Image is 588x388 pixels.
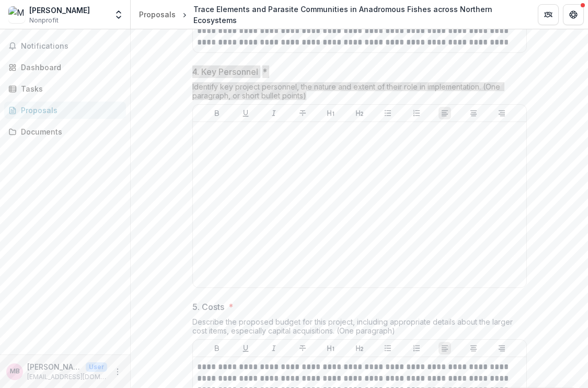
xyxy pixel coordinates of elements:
[193,4,521,26] div: Trace Elements and Parasite Communities in Anadromous Fishes across Northern Ecosystems
[192,82,527,104] div: Identify key project personnel, the nature and extent of their role in implementation. (One parag...
[410,342,423,354] button: Ordered List
[353,342,366,354] button: Heading 2
[4,102,126,119] a: Proposals
[239,107,252,119] button: Underline
[4,59,126,76] a: Dashboard
[325,107,337,119] button: Heading 1
[135,2,525,28] nav: breadcrumb
[467,107,480,119] button: Align Center
[4,38,126,54] button: Notifications
[268,107,280,119] button: Italicize
[296,107,309,119] button: Strike
[27,361,82,372] p: [PERSON_NAME]
[135,7,180,22] a: Proposals
[4,80,126,97] a: Tasks
[21,42,122,51] span: Notifications
[439,342,451,354] button: Align Left
[8,6,25,23] img: Miranda Brohman
[296,342,309,354] button: Strike
[382,342,394,354] button: Bullet List
[495,107,508,119] button: Align Right
[111,4,126,25] button: Open entity switcher
[353,107,366,119] button: Heading 2
[27,372,107,382] p: [EMAIL_ADDRESS][DOMAIN_NAME]
[239,342,252,354] button: Underline
[538,4,559,25] button: Partners
[192,317,527,339] div: Describe the proposed budget for this project, including appropriate details about the larger cos...
[467,342,480,354] button: Align Center
[111,365,124,378] button: More
[268,342,280,354] button: Italicize
[211,107,223,119] button: Bold
[382,107,394,119] button: Bullet List
[192,65,258,78] p: 4. Key Personnel
[21,126,118,137] div: Documents
[29,16,59,25] span: Nonprofit
[29,5,90,16] div: [PERSON_NAME]
[10,368,20,375] div: Miranda Brohman
[325,342,337,354] button: Heading 1
[410,107,423,119] button: Ordered List
[4,123,126,140] a: Documents
[86,362,107,372] p: User
[439,107,451,119] button: Align Left
[139,9,176,20] div: Proposals
[21,83,118,94] div: Tasks
[192,301,224,313] p: 5. Costs
[21,105,118,116] div: Proposals
[563,4,584,25] button: Get Help
[21,62,118,73] div: Dashboard
[495,342,508,354] button: Align Right
[211,342,223,354] button: Bold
